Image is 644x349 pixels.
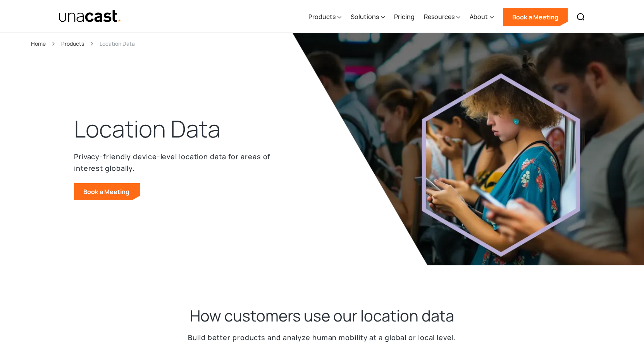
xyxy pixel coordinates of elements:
div: About [470,12,488,21]
div: Solutions [351,1,385,33]
h1: Location Data [74,113,220,144]
a: home [59,10,122,23]
img: Unacast text logo [59,10,122,23]
a: Book a Meeting [74,183,140,200]
p: Build better products and analyze human mobility at a global or local level. [188,332,456,343]
div: Products [308,1,341,33]
div: Resources [424,12,455,21]
div: Location Data [100,39,135,48]
p: Privacy-friendly device-level location data for areas of interest globally. [74,151,276,174]
img: Search icon [576,12,585,22]
div: Products [308,12,336,21]
a: Products [61,39,84,48]
a: Home [31,39,46,48]
div: Resources [424,1,460,33]
a: Pricing [394,1,415,33]
div: Solutions [351,12,379,21]
a: Book a Meeting [503,8,568,26]
div: About [470,1,494,33]
h2: How customers use our location data [190,306,454,326]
